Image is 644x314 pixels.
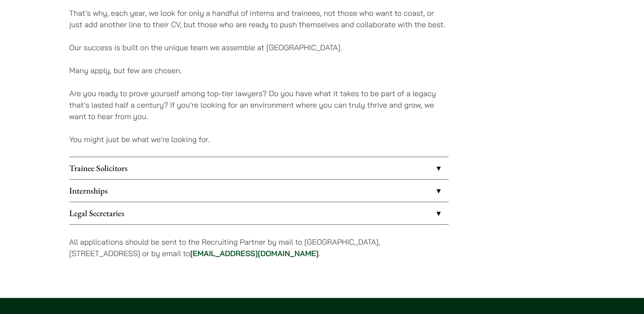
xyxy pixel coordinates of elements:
a: Legal Secretaries [69,202,449,224]
p: Are you ready to prove yourself among top-tier lawyers? Do you have what it takes to be part of a... [69,88,449,122]
a: Internships [69,180,449,202]
a: Trainee Solicitors [69,157,449,179]
p: Our success is built on the unique team we assemble at [GEOGRAPHIC_DATA]. [69,42,449,53]
a: [EMAIL_ADDRESS][DOMAIN_NAME] [190,248,319,258]
p: You might just be what we’re looking for. [69,134,449,145]
p: Many apply, but few are chosen. [69,65,449,76]
p: That’s why, each year, we look for only a handful of interns and trainees, not those who want to ... [69,7,449,30]
p: All applications should be sent to the Recruiting Partner by mail to [GEOGRAPHIC_DATA], [STREET_A... [69,236,449,259]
